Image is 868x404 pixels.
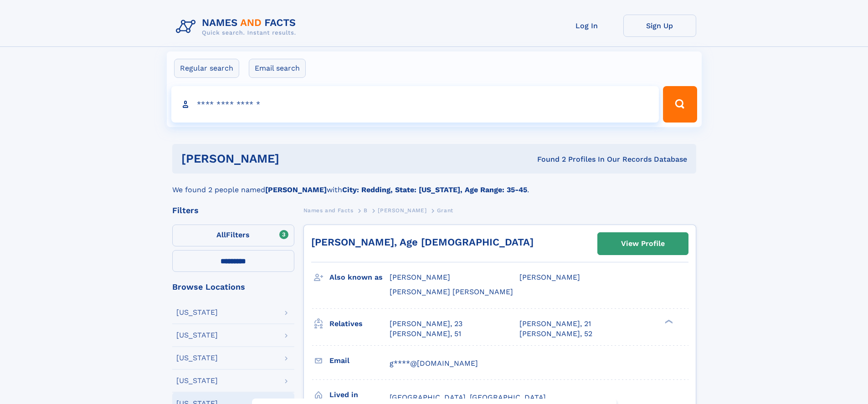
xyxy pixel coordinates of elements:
div: [US_STATE] [176,332,218,339]
span: B [364,207,368,214]
a: B [364,205,368,216]
span: Grant [437,207,453,214]
label: Email search [249,59,306,78]
a: [PERSON_NAME], 23 [390,319,462,329]
div: We found 2 people named with . [172,174,696,195]
a: Log In [550,15,623,37]
a: [PERSON_NAME], Age [DEMOGRAPHIC_DATA] [311,236,534,248]
b: City: Redding, State: [US_STATE], Age Range: 35-45 [342,185,527,194]
div: View Profile [621,233,665,254]
h1: [PERSON_NAME] [181,153,408,164]
a: Sign Up [623,15,696,37]
img: Logo Names and Facts [172,15,303,39]
h3: Email [329,353,390,368]
a: [PERSON_NAME], 21 [519,319,591,329]
a: [PERSON_NAME], 52 [519,329,592,339]
b: [PERSON_NAME] [265,185,327,194]
div: [US_STATE] [176,309,218,316]
span: [PERSON_NAME] [PERSON_NAME] [390,287,513,296]
div: [US_STATE] [176,354,218,362]
h3: Also known as [329,270,390,285]
span: [PERSON_NAME] [390,273,450,281]
a: [PERSON_NAME] [378,205,426,216]
a: [PERSON_NAME], 51 [390,329,461,339]
span: [PERSON_NAME] [519,273,580,281]
div: [US_STATE] [176,377,218,384]
h3: Lived in [329,387,390,403]
a: View Profile [598,233,688,255]
h3: Relatives [329,316,390,332]
div: Browse Locations [172,283,294,291]
div: Filters [172,206,294,215]
span: [PERSON_NAME] [378,207,426,214]
div: Found 2 Profiles In Our Records Database [408,154,687,164]
input: search input [171,86,659,123]
span: [GEOGRAPHIC_DATA], [GEOGRAPHIC_DATA] [390,393,546,402]
label: Regular search [174,59,239,78]
label: Filters [172,225,294,246]
a: Names and Facts [303,205,354,216]
button: Search Button [663,86,697,123]
span: All [216,230,226,239]
div: ❯ [663,318,673,324]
